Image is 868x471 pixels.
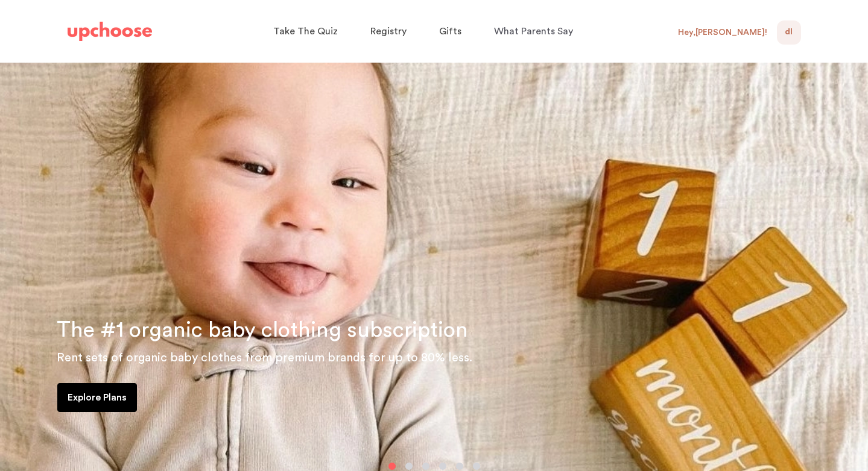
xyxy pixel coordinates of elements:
[57,383,137,412] a: Explore Plans
[68,19,152,44] a: UpChoose
[494,20,577,43] a: What Parents Say
[439,27,461,36] span: Gifts
[68,390,127,405] p: Explore Plans
[57,319,468,341] span: The #1 organic baby clothing subscription
[439,20,465,43] a: Gifts
[494,27,573,36] span: What Parents Say
[57,348,854,367] p: Rent sets of organic baby clothes from premium brands for up to 80% less.
[370,20,410,43] a: Registry
[273,20,341,43] a: Take The Quiz
[370,27,407,36] span: Registry
[68,22,152,41] img: UpChoose
[273,27,338,36] span: Take The Quiz
[785,25,793,40] span: DL
[678,27,767,38] div: Hey, [PERSON_NAME] !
